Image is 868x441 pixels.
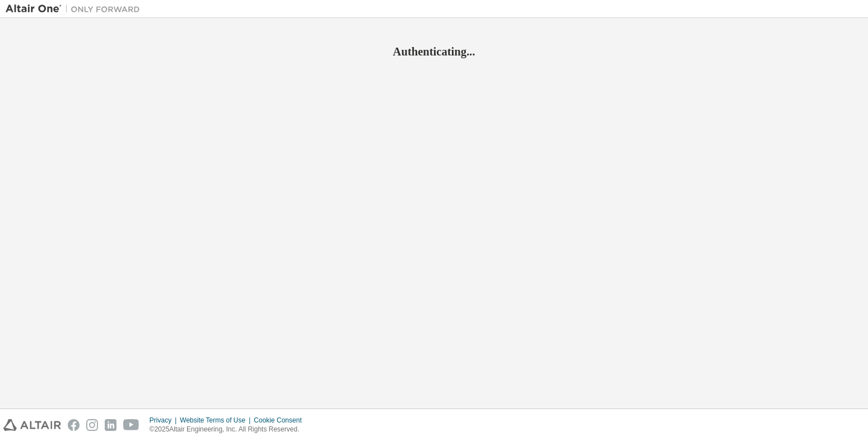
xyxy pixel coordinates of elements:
[150,425,309,434] p: © 2025 Altair Engineering, Inc. All Rights Reserved.
[180,416,254,425] div: Website Terms of Use
[86,419,98,431] img: instagram.svg
[3,419,61,431] img: altair_logo.svg
[123,419,139,431] img: youtube.svg
[254,416,308,425] div: Cookie Consent
[6,3,146,15] img: Altair One
[6,44,862,59] h2: Authenticating...
[105,419,116,431] img: linkedin.svg
[150,416,180,425] div: Privacy
[68,419,80,431] img: facebook.svg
